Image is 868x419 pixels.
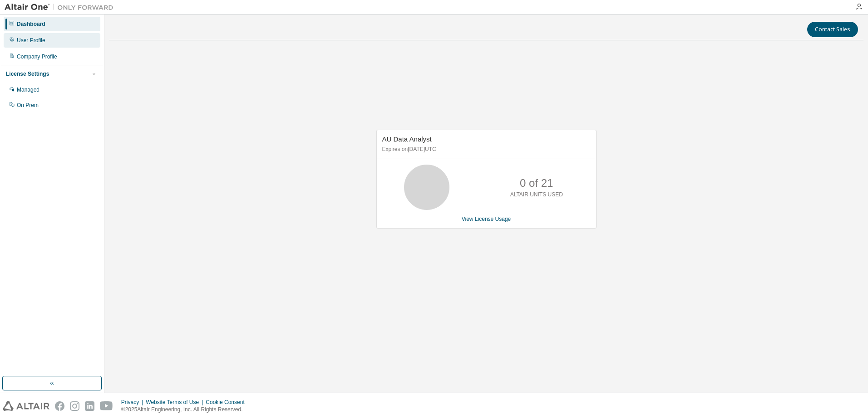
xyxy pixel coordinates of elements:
div: Privacy [121,399,146,406]
div: Dashboard [17,20,45,28]
div: Cookie Consent [206,399,250,406]
a: View License Usage [462,216,511,222]
p: © 2025 Altair Engineering, Inc. All Rights Reserved. [121,406,250,414]
div: Company Profile [17,53,57,60]
span: AU Data Analyst [382,135,432,143]
img: youtube.svg [100,401,113,411]
img: instagram.svg [70,401,79,411]
img: Altair One [5,3,118,12]
div: License Settings [6,70,49,78]
div: Managed [17,86,39,93]
p: ALTAIR UNITS USED [510,191,563,199]
div: Website Terms of Use [146,399,206,406]
p: 0 of 21 [520,175,553,191]
img: linkedin.svg [85,401,94,411]
button: Contact Sales [807,22,858,37]
img: altair_logo.svg [3,401,49,411]
p: Expires on [DATE] UTC [382,146,588,153]
div: On Prem [17,102,39,109]
div: User Profile [17,37,45,44]
img: facebook.svg [55,401,64,411]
